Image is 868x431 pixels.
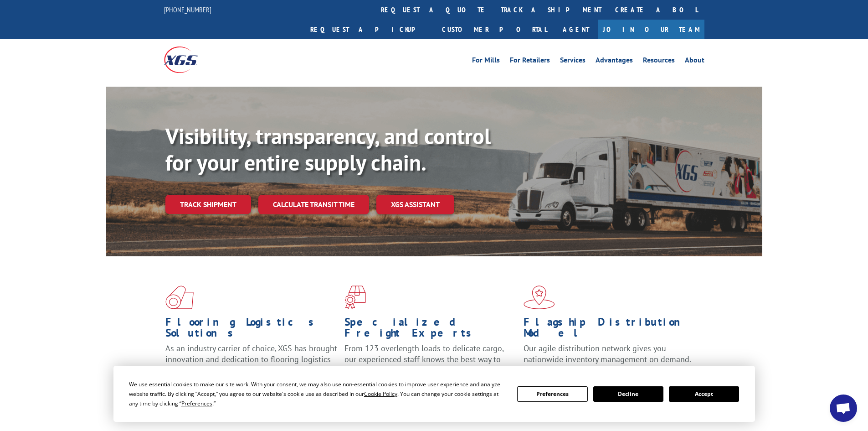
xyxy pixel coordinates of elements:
[165,195,251,214] a: Track shipment
[344,286,366,309] img: xgs-icon-focused-on-flooring-red
[593,386,663,402] button: Decline
[376,195,454,214] a: XGS ASSISTANT
[524,286,555,309] img: xgs-icon-flagship-distribution-model-red
[344,317,517,343] h1: Specialized Freight Experts
[524,317,696,343] h1: Flagship Distribution Model
[643,57,675,67] a: Resources
[344,343,517,384] p: From 123 overlength loads to delicate cargo, our experienced staff knows the best way to move you...
[472,57,500,67] a: For Mills
[303,20,435,39] a: Request a pickup
[113,366,755,422] div: Cookie Consent Prompt
[830,395,857,422] div: Open chat
[517,386,587,402] button: Preferences
[510,57,550,67] a: For Retailers
[164,5,211,14] a: [PHONE_NUMBER]
[165,343,337,375] span: As an industry carrier of choice, XGS has brought innovation and dedication to flooring logistics...
[685,57,704,67] a: About
[435,20,554,39] a: Customer Portal
[669,386,739,402] button: Accept
[596,57,633,67] a: Advantages
[129,379,506,408] div: We use essential cookies to make our site work. With your consent, we may also use non-essential ...
[598,20,704,39] a: Join Our Team
[165,122,491,177] b: Visibility, transparency, and control for your entire supply chain.
[524,343,691,364] span: Our agile distribution network gives you nationwide inventory management on demand.
[554,20,598,39] a: Agent
[181,400,212,407] span: Preferences
[258,195,369,214] a: Calculate transit time
[364,390,397,398] span: Cookie Policy
[165,286,194,309] img: xgs-icon-total-supply-chain-intelligence-red
[165,317,338,343] h1: Flooring Logistics Solutions
[560,57,586,67] a: Services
